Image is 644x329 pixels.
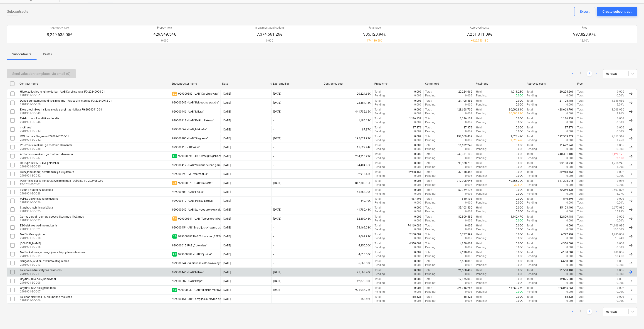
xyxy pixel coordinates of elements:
p: 0.00€ [516,143,523,147]
p: 5.99% [617,103,624,107]
p: 2901901-SO-037 [20,156,73,160]
div: 22,454.13€ [322,99,373,107]
p: Pending : [425,147,436,151]
p: 0.00€ [567,94,574,98]
p: Total : [577,90,584,94]
p: 0.00€ [415,143,422,147]
div: [DATE] [223,110,231,113]
p: 20,224.66€ [458,90,472,94]
p: 0.00€ [415,120,422,124]
p: Total : [577,156,584,160]
p: Pending : [476,103,487,107]
p: Held : [476,108,482,112]
p: 2901901-SO-049 [20,111,102,115]
p: 12.10% [573,39,596,43]
p: Pending : [527,103,538,107]
div: - [273,155,274,158]
p: 30,006.81€ [509,112,523,115]
div: Contracted cost [324,82,371,85]
p: Pending : [527,112,538,115]
p: 2901901-SO-050 [20,103,112,106]
p: -2.61% [616,156,624,160]
p: 0.00€ [415,103,422,107]
p: 0.00€ [516,103,523,107]
p: Pending : [527,130,538,133]
p: Pending : [425,138,436,142]
div: moki vezi [20,126,41,129]
div: Date [222,82,269,85]
p: Total : [527,126,534,130]
p: Held : [476,161,482,165]
p: 13,063.95€ [610,108,624,112]
span: 4.3 [172,154,177,158]
p: 0.00€ [465,147,472,151]
p: Approved costs [467,26,492,30]
div: 929000113 - AB "Aksa" [172,146,200,149]
p: Total : [375,161,382,165]
p: Free [573,26,596,30]
p: 428,668.70€ [457,108,472,112]
div: [DATE] [223,164,231,167]
p: 0.00% [617,130,624,133]
p: 1,186.13€ [409,117,422,120]
div: Haus [PERSON_NAME] blokeliai [20,162,59,165]
p: 174,130.50€ [363,39,386,43]
div: Approved costs [527,82,574,85]
p: 0.00€ [415,135,422,138]
p: Total : [577,135,584,138]
p: Pending : [527,120,538,124]
p: 87.37€ [464,126,472,130]
div: 817,305.95€ [322,179,373,187]
span: 3.2 [172,92,177,96]
p: 0.00€ [465,156,472,160]
div: Prepayment [375,82,422,85]
p: 0.00€ [415,130,422,133]
div: LVN darbai - Stagrema FG-20240710-01 [20,135,69,138]
p: Total : [577,103,584,107]
span: Subcontracts [7,9,28,14]
div: 41,780.43€ [322,206,373,214]
p: 0.00€ [567,130,574,133]
p: Total : [527,152,534,156]
div: Elektrotechnikos ir silpnų srovių įrengimas - Milera FG-20240910-01 [20,108,102,111]
p: Subcontracts [12,52,31,57]
p: 0.00€ [617,126,624,130]
p: + 122,750.18€ [467,39,492,43]
div: Antžemio surenkami gelžbetonio elementai [20,153,73,156]
p: Pending : [375,138,386,142]
p: Total : [425,99,432,103]
p: 1,345.65€ [612,99,624,103]
p: Pending : [375,120,386,124]
p: 0.00€ [465,120,472,124]
p: 32,918.45€ [458,170,472,174]
div: 929000105 - UAB "Stagrema" [172,137,208,140]
p: Total : [527,170,534,174]
p: Pending : [527,94,538,98]
div: 158.52€ [322,295,373,303]
div: Hidroizoliacijos įengimo darbai - UAB Darbštūs vyrai FG-20240906-01 [20,90,105,93]
p: Held : [476,170,482,174]
p: 0.00€ [567,120,574,124]
p: Held : [476,117,482,120]
p: Total : [375,143,382,147]
p: 7,251,811.09€ [467,32,492,37]
p: 2901901-SO-038 [20,147,72,151]
p: 0.00€ [617,117,624,120]
p: 0.00€ [153,39,176,43]
div: 8,062.99€ [322,233,373,240]
p: 0.00€ [516,147,523,151]
p: 9,628.47€ [511,135,523,138]
a: Previous page [570,309,576,314]
p: 1.26% [617,138,624,142]
p: Total : [527,108,534,112]
p: 0.00€ [465,103,472,107]
p: Pending : [476,138,487,142]
p: Total : [425,161,432,165]
p: Total : [425,152,432,156]
p: Total : [425,135,432,138]
p: Total : [425,90,432,94]
div: 929000389 - UAB "Darbštūs vyrai" [178,92,220,96]
p: 0.00€ [567,165,574,169]
p: Total : [577,126,584,130]
p: 0.00€ [516,165,523,169]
